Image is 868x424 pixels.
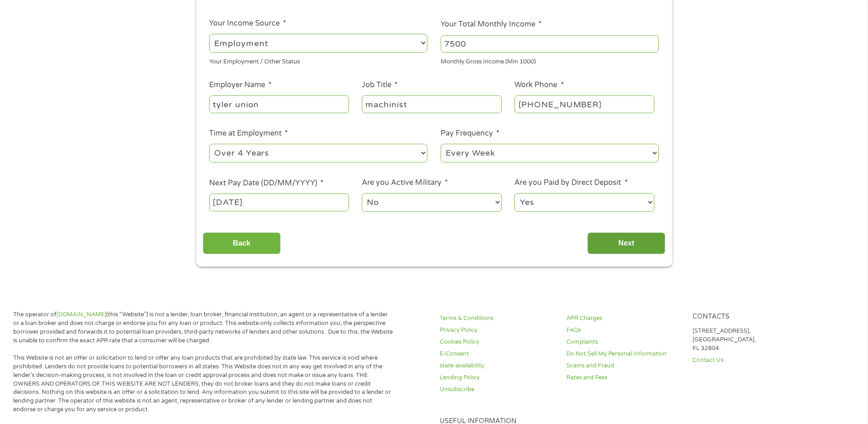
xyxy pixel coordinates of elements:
[566,314,682,323] a: APR Charges
[440,326,555,335] a: Privacy Policy
[362,80,398,90] label: Job Title
[566,350,682,358] a: Do Not Sell My Personal Information
[209,129,288,138] label: Time at Employment
[566,326,682,335] a: FAQs
[13,310,393,345] p: The operator of (this “Website”) is not a lender, loan broker, financial institution, an agent or...
[362,95,501,113] input: Cashier
[566,373,682,382] a: Rates and Fees
[587,232,665,255] input: Next
[514,178,627,188] label: Are you Paid by Direct Deposit
[441,20,542,29] label: Your Total Monthly Income
[693,327,808,353] p: [STREET_ADDRESS], [GEOGRAPHIC_DATA], FL 32804.
[209,194,349,211] input: Use the arrow keys to pick a date
[514,95,654,113] input: (231) 754-4010
[693,313,808,321] h4: Contacts
[514,80,564,90] label: Work Phone
[440,314,555,323] a: Terms & Conditions
[209,80,272,90] label: Employer Name
[209,178,324,188] label: Next Pay Date (DD/MM/YYYY)
[693,356,808,365] a: Contact Us
[203,232,281,255] input: Back
[440,338,555,346] a: Cookies Policy
[441,129,499,138] label: Pay Frequency
[209,95,349,113] input: Walmart
[441,35,659,52] input: 1800
[56,311,106,318] a: [DOMAIN_NAME]
[566,338,682,346] a: Complaints
[209,19,286,28] label: Your Income Source
[362,178,448,188] label: Are you Active Military
[440,350,555,358] a: E-Consent
[440,361,555,370] a: state-availability
[441,54,659,67] div: Monthly Gross Income (Min 1000)
[566,361,682,370] a: Scams and Fraud
[13,354,393,414] p: This Website is not an offer or solicitation to lend or offer any loan products that are prohibit...
[440,385,555,394] a: Unsubscribe
[209,54,427,67] div: Your Employment / Other Status
[440,373,555,382] a: Lending Policy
